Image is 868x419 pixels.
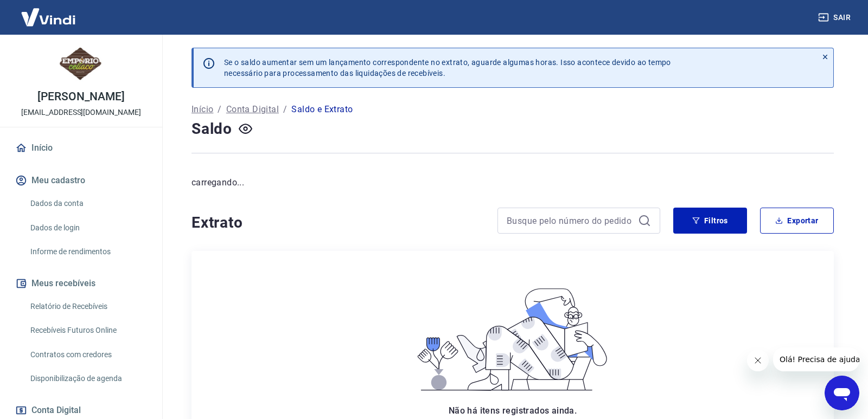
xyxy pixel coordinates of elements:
[26,295,149,318] a: Relatório de Recebíveis
[13,1,84,34] img: Vindi
[37,91,124,102] p: [PERSON_NAME]
[192,118,232,140] h4: Saldo
[60,43,103,87] img: eae1b824-ffa6-4ee7-94d4-82ae2b65a266.jpeg
[26,319,149,341] a: Recebíveis Futuros Online
[192,176,834,189] p: carregando...
[26,217,149,239] a: Dados de login
[816,8,855,28] button: Sair
[26,192,149,215] a: Dados da conta
[283,103,287,116] p: /
[773,347,859,371] iframe: Mensagem da empresa
[226,103,279,116] a: Conta Digital
[26,368,149,390] a: Disponibilização de agenda
[449,405,577,416] span: Não há itens registrados ainda.
[21,107,141,118] p: [EMAIL_ADDRESS][DOMAIN_NAME]
[825,376,859,410] iframe: Botão para abrir a janela de mensagens
[7,8,91,16] span: Olá! Precisa de ajuda?
[13,272,149,295] button: Meus recebíveis
[747,350,769,371] iframe: Fechar mensagem
[192,103,213,116] a: Início
[218,103,221,116] p: /
[26,344,149,366] a: Contratos com credores
[26,241,149,263] a: Informe de rendimentos
[760,208,834,234] button: Exportar
[13,136,149,160] a: Início
[673,208,747,234] button: Filtros
[13,169,149,192] button: Meu cadastro
[507,212,634,229] input: Busque pelo número do pedido
[291,103,353,116] p: Saldo e Extrato
[224,57,671,79] p: Se o saldo aumentar sem um lançamento correspondente no extrato, aguarde algumas horas. Isso acon...
[192,212,484,234] h4: Extrato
